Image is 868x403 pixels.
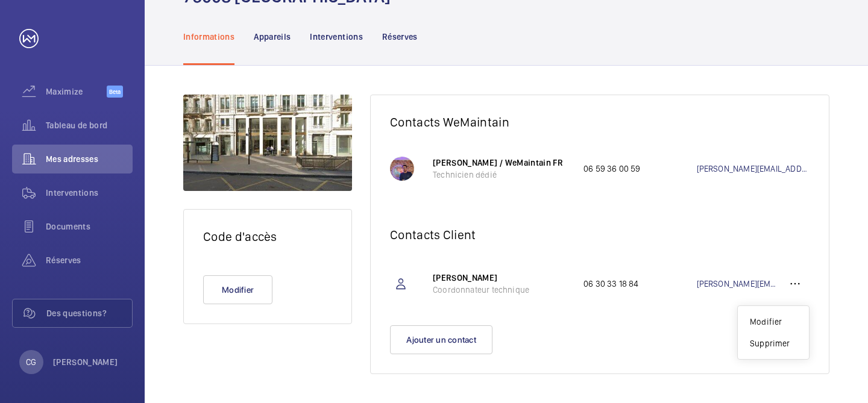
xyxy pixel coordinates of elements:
button: Ajouter un contact [390,325,492,354]
a: [PERSON_NAME][EMAIL_ADDRESS][DOMAIN_NAME] [697,163,810,175]
h2: Contacts WeMaintain [390,114,810,130]
p: Supprimer [750,337,797,349]
p: Technicien dédié [433,169,571,181]
span: Documents [46,220,133,233]
span: Mes adresses [46,153,133,165]
span: Interventions [46,187,133,199]
p: CG [26,356,36,368]
button: Modifier [203,275,272,304]
h2: Contacts Client [390,227,810,242]
a: [PERSON_NAME][EMAIL_ADDRESS][DOMAIN_NAME] [697,278,781,290]
span: Maximize [46,86,107,98]
p: Modifier [750,316,797,328]
h2: Code d'accès [203,229,332,244]
span: Des questions? [46,307,132,319]
p: [PERSON_NAME] [433,272,571,284]
p: Informations [183,31,234,43]
p: Interventions [310,31,363,43]
p: [PERSON_NAME] / WeMaintain FR [433,157,571,169]
span: Réserves [46,254,133,266]
p: 06 30 33 18 84 [583,278,697,290]
span: Tableau de bord [46,119,133,131]
p: Appareils [254,31,291,43]
p: Réserves [382,31,418,43]
p: [PERSON_NAME] [53,356,118,368]
p: 06 59 36 00 59 [583,163,697,175]
p: Coordonnateur technique [433,284,571,296]
span: Beta [107,86,123,98]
